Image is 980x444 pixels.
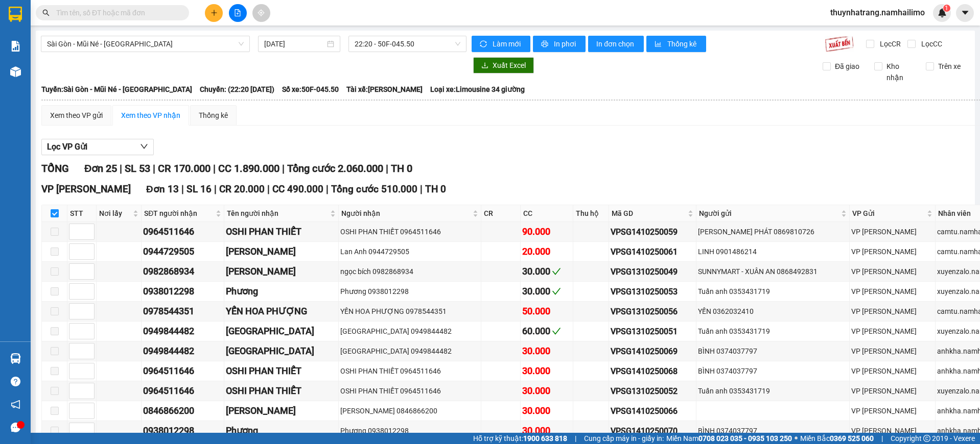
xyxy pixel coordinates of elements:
[552,327,561,336] span: check
[142,322,224,341] td: 0949844482
[142,282,224,302] td: 0938012298
[609,282,696,302] td: VPSG1310250053
[226,284,337,299] div: Phương
[340,425,480,436] div: Phương 0938012298
[142,222,224,242] td: 0964511646
[473,433,567,444] span: Hỗ trợ kỹ thuật:
[226,244,337,259] div: [PERSON_NAME]
[340,226,480,237] div: OSHI PHAN THIẾT 0964511646
[181,183,184,195] span: |
[825,36,854,52] img: 9k=
[523,434,567,442] strong: 1900 633 818
[473,57,534,73] button: downloadXuất Excel
[588,36,644,52] button: In đơn chọn
[346,84,423,95] span: Tài xế: [PERSON_NAME]
[923,435,930,442] span: copyright
[158,162,211,175] span: CR 170.000
[186,183,212,195] span: SL 16
[609,262,696,282] td: VPSG1310250049
[224,262,339,282] td: ngọc bích
[425,183,446,195] span: TH 0
[552,287,561,296] span: check
[340,405,480,416] div: [PERSON_NAME] 0846866200
[140,142,148,151] span: down
[851,425,934,436] div: VP [PERSON_NAME]
[609,302,696,322] td: VPSG1310250056
[430,84,525,95] span: Loại xe: Limousine 34 giường
[226,264,337,279] div: [PERSON_NAME]
[852,208,925,219] span: VP Gửi
[795,436,798,440] span: ⚪️
[224,282,339,302] td: Phương
[522,324,571,338] div: 60.000
[142,262,224,282] td: 0982868934
[609,401,696,421] td: VPSG1410250066
[224,381,339,401] td: OSHI PHAN THIẾT
[142,361,224,381] td: 0964511646
[646,36,706,52] button: bar-chartThống kê
[876,38,902,50] span: Lọc CR
[224,361,339,381] td: OSHI PHAN THIẾT
[850,381,936,401] td: VP Phạm Ngũ Lão
[472,36,530,52] button: syncLàm mới
[851,226,934,237] div: VP [PERSON_NAME]
[153,162,155,175] span: |
[226,344,337,358] div: [GEOGRAPHIC_DATA]
[611,325,694,338] div: VPSG1310250051
[226,364,337,378] div: OSHI PHAN THIẾT
[609,242,696,262] td: VPSG1410250061
[234,9,241,16] span: file-add
[200,84,274,95] span: Chuyến: (22:20 [DATE])
[698,425,847,436] div: BÌNH 0374037797
[851,266,934,277] div: VP [PERSON_NAME]
[143,284,222,299] div: 0938012298
[224,322,339,341] td: THÁI HÒA
[226,225,337,239] div: OSHI PHAN THIẾT
[851,246,934,257] div: VP [PERSON_NAME]
[219,183,265,195] span: CR 20.000
[850,262,936,282] td: VP Phạm Ngũ Lão
[666,433,792,444] span: Miền Nam
[224,242,339,262] td: Lan Anh
[143,304,222,318] div: 0978544351
[42,9,50,16] span: search
[611,425,694,437] div: VPSG1410250070
[522,304,571,318] div: 50.000
[143,424,222,438] div: 0938012298
[938,8,947,17] img: icon-new-feature
[41,139,154,155] button: Lọc VP Gửi
[340,266,480,277] div: ngọc bích 0982868934
[522,284,571,299] div: 30.000
[612,208,686,219] span: Mã GD
[9,7,22,22] img: logo-vxr
[41,162,69,175] span: TỔNG
[611,226,694,238] div: VPSG1410250059
[850,401,936,421] td: VP Phạm Ngũ Lão
[120,162,122,175] span: |
[142,341,224,361] td: 0949844482
[698,246,847,257] div: LINH 0901486214
[611,345,694,358] div: VPSG1410250069
[10,41,21,52] img: solution-icon
[522,244,571,259] div: 20.000
[573,205,609,222] th: Thu hộ
[226,304,337,318] div: YẾN HOA PHƯỢNG
[205,4,223,22] button: plus
[655,40,663,48] span: bar-chart
[340,346,480,357] div: [GEOGRAPHIC_DATA] 0949844482
[267,183,270,195] span: |
[214,183,217,195] span: |
[851,405,934,416] div: VP [PERSON_NAME]
[850,222,936,242] td: VP Phạm Ngũ Lão
[698,286,847,297] div: Tuấn anh 0353431719
[851,346,934,357] div: VP [PERSON_NAME]
[224,421,339,441] td: Phương
[226,404,337,418] div: [PERSON_NAME]
[584,433,664,444] span: Cung cấp máy in - giấy in:
[493,60,526,71] span: Xuất Excel
[264,38,325,50] input: 14/10/2025
[611,245,694,258] div: VPSG1410250061
[850,242,936,262] td: VP Phạm Ngũ Lão
[850,322,936,341] td: VP Phạm Ngũ Lão
[611,365,694,378] div: VPSG1410250068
